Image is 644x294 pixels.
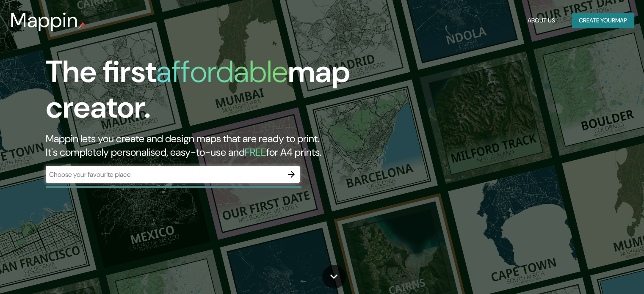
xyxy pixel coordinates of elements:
button: About Us [524,13,558,28]
iframe: Help widget launcher [569,261,635,285]
img: mappin-pin [78,22,85,29]
h2: Mappin lets you create and design maps that are ready to print. It's completely personalised, eas... [46,132,368,159]
h1: affordable [156,52,288,91]
button: Create yourmap [572,13,634,28]
h3: Mappin [10,8,78,32]
h5: FREE [245,146,266,159]
input: Choose your favourite place [46,170,283,179]
h1: The first map creator. [46,54,368,132]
